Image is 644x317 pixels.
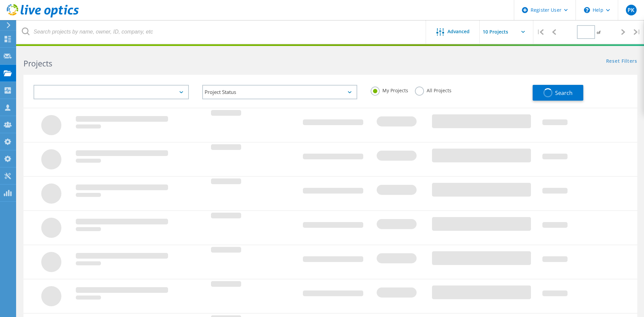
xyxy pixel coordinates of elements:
[202,85,358,99] div: Project Status
[7,14,79,19] a: Live Optics Dashboard
[597,30,600,35] span: of
[584,7,590,13] svg: \n
[606,59,637,64] a: Reset Filters
[447,29,470,34] span: Advanced
[23,58,52,69] b: Projects
[17,20,426,44] input: Search projects by name, owner, ID, company, etc
[533,20,547,44] div: |
[533,85,583,101] button: Search
[415,87,451,93] label: All Projects
[628,7,634,13] span: PK
[371,87,408,93] label: My Projects
[630,20,644,44] div: |
[555,89,573,97] span: Search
